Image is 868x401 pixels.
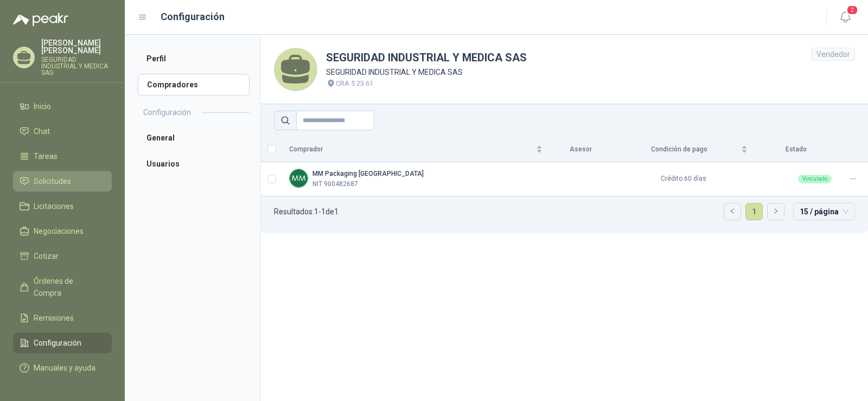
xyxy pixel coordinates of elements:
a: Usuarios [138,153,250,175]
button: right [768,203,784,220]
span: Comprador [289,144,534,155]
span: Remisiones [34,312,74,324]
p: SEGURIDAD INDUSTRIAL Y MEDICA SAS [326,66,527,78]
button: 2 [835,8,855,27]
span: 2 [846,5,858,15]
a: Inicio [13,96,112,117]
a: Remisiones [13,308,112,328]
p: [PERSON_NAME] [PERSON_NAME] [41,39,112,54]
span: right [773,208,779,214]
p: CRA 5 23 61 [336,78,373,89]
img: Logo peakr [13,13,68,26]
span: Órdenes de Compra [34,275,101,299]
span: Negociaciones [34,225,84,237]
span: Tareas [34,150,58,162]
a: Licitaciones [13,196,112,217]
a: Configuración [13,333,112,353]
div: tamaño de página [793,203,855,220]
th: Comprador [283,137,549,162]
a: Perfil [138,48,250,69]
a: Cotizar [13,246,112,266]
button: left [724,203,741,220]
img: Company Logo [290,169,308,187]
a: Órdenes de Compra [13,271,112,303]
p: SEGURIDAD INDUSTRIAL Y MEDICA SAS [41,56,112,76]
th: Condición de pago [613,137,754,162]
a: Compradores [138,74,250,96]
div: Vinculado [798,175,832,183]
span: Inicio [34,100,51,112]
a: Tareas [13,146,112,167]
p: Resultados: 1 - 1 de 1 [274,208,339,215]
b: MM Packaging [GEOGRAPHIC_DATA] [312,170,424,177]
a: Solicitudes [13,171,112,192]
span: Chat [34,125,50,137]
span: Configuración [34,337,81,349]
a: 1 [746,203,762,220]
span: Solicitudes [34,175,71,187]
p: NIT 900482687 [312,179,358,189]
li: 1 [745,203,763,220]
span: left [729,208,736,214]
li: Página siguiente [767,203,784,220]
a: Manuales y ayuda [13,358,112,378]
div: Vendedor [812,48,855,61]
span: Licitaciones [34,200,74,212]
h1: Configuración [161,9,225,24]
span: Manuales y ayuda [34,362,95,374]
span: 15 / página [800,203,848,220]
h2: Configuración [143,106,191,118]
a: Negociaciones [13,221,112,241]
span: Cotizar [34,250,59,262]
th: Asesor [549,137,612,162]
h1: SEGURIDAD INDUSTRIAL Y MEDICA SAS [326,49,527,66]
li: Página anterior [724,203,741,220]
td: Crédito 60 días [613,162,754,196]
span: Condición de pago [620,144,739,155]
a: Chat [13,121,112,142]
th: Estado [754,137,838,162]
a: General [138,127,250,149]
